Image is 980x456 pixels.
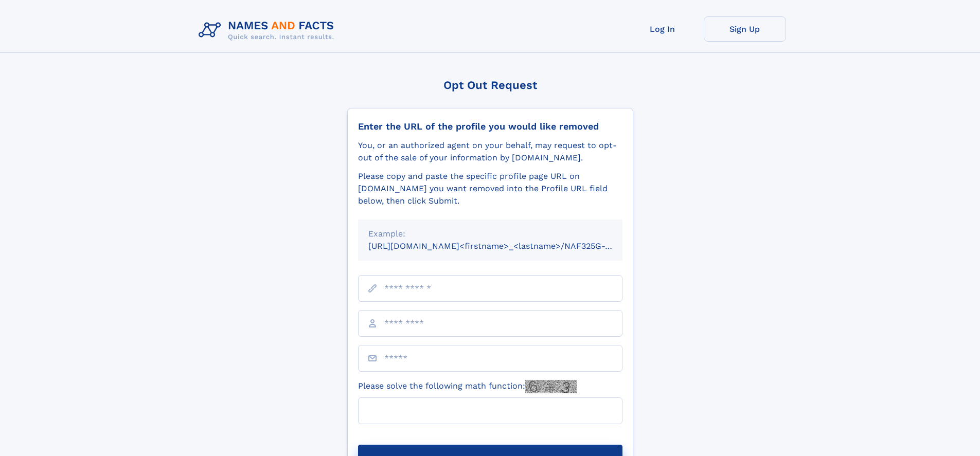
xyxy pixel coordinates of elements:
[358,139,622,164] div: You, or an authorized agent on your behalf, may request to opt-out of the sale of your informatio...
[368,241,642,251] small: [URL][DOMAIN_NAME]<firstname>_<lastname>/NAF325G-xxxxxxxx
[358,380,577,393] label: Please solve the following math function:
[358,121,622,132] div: Enter the URL of the profile you would like removed
[347,79,633,92] div: Opt Out Request
[358,170,622,207] div: Please copy and paste the specific profile page URL on [DOMAIN_NAME] you want removed into the Pr...
[621,16,704,42] a: Log In
[368,228,612,240] div: Example:
[194,16,343,44] img: Logo Names and Facts
[704,16,786,42] a: Sign Up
